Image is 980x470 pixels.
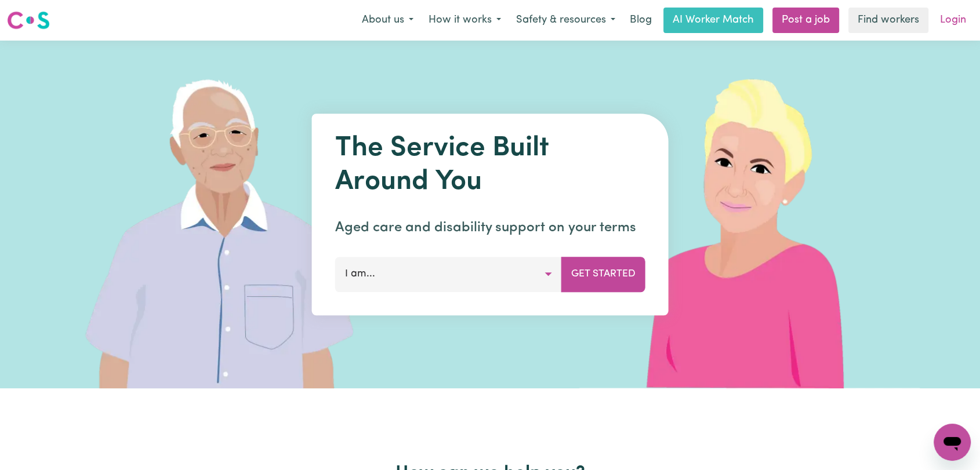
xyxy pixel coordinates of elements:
[933,8,973,33] a: Login
[772,8,839,33] a: Post a job
[421,8,509,32] button: How it works
[623,8,659,33] a: Blog
[663,8,763,33] a: AI Worker Match
[509,8,623,32] button: Safety & resources
[7,7,50,34] a: Careseekers logo
[848,8,928,33] a: Find workers
[934,424,971,461] iframe: Button to launch messaging window
[335,217,645,238] p: Aged care and disability support on your terms
[354,8,421,32] button: About us
[335,257,562,292] button: I am...
[7,10,50,31] img: Careseekers logo
[335,132,645,199] h1: The Service Built Around You
[561,257,645,292] button: Get Started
